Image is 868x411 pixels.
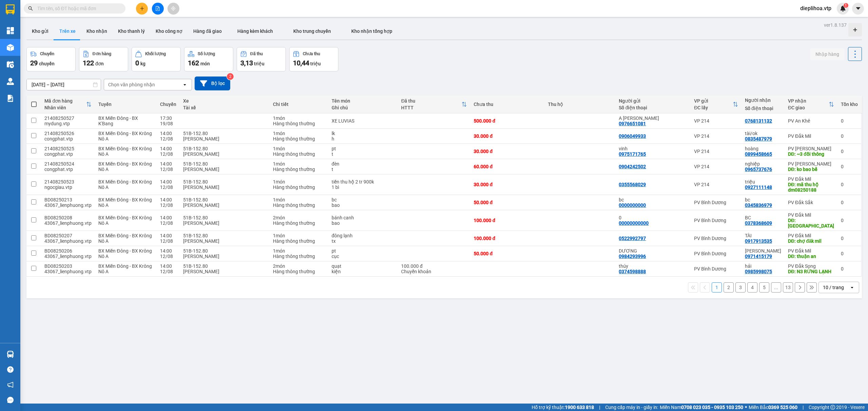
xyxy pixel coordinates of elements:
[93,51,111,56] div: Đơn hàng
[98,102,153,107] div: Tuyến
[619,236,646,241] div: 0522992797
[788,105,829,110] div: ĐC giao
[44,215,92,220] div: BD08250208
[619,254,646,259] div: 0984293996
[619,164,646,169] div: 0904242502
[332,161,394,167] div: đèn
[841,236,858,241] div: 0
[136,3,148,15] button: plus
[771,282,781,293] button: ...
[273,233,325,238] div: 1 món
[44,185,92,190] div: ngocgiau.vtp
[788,269,834,274] div: DĐ: N3 RỪNG LẠNH
[619,220,649,226] div: 00000000000
[401,269,467,274] div: Chuyển khoản
[98,233,152,244] span: BX Miền Đông - BX Krông Nô A
[788,263,834,269] div: PV Đắk Song
[28,6,33,11] span: search
[7,397,14,403] span: message
[98,248,152,259] span: BX Miền Đông - BX Krông Nô A
[273,220,325,226] div: Hàng thông thường
[160,121,176,126] div: 19/08
[237,28,273,34] span: Hàng kèm khách
[474,149,541,154] div: 30.000 đ
[694,251,738,256] div: PV Bình Dương
[724,282,734,293] button: 2
[293,28,331,34] span: Kho trung chuyển
[694,236,738,241] div: PV Bình Dương
[841,218,858,223] div: 0
[160,102,176,107] div: Chuyến
[712,282,722,293] button: 1
[474,118,541,124] div: 500.000 đ
[273,215,325,220] div: 2 món
[844,3,848,8] sup: 1
[27,79,101,90] input: Select a date range.
[83,59,94,67] span: 122
[565,405,594,410] strong: 1900 633 818
[273,121,325,126] div: Hàng thông thường
[332,136,394,142] div: h
[188,23,227,39] button: Hàng đã giao
[183,220,266,226] div: [PERSON_NAME]
[788,151,834,157] div: DĐ: ~3 đồi thông
[273,151,325,157] div: Hàng thông thường
[98,263,152,274] span: BX Miền Đông - BX Krông Nô A
[98,179,152,190] span: BX Miền Đông - BX Krông Nô A
[7,61,14,68] img: warehouse-icon
[44,115,92,121] div: 21408250527
[788,98,829,104] div: VP nhận
[195,77,230,90] button: Bộ lọc
[183,98,266,104] div: Xe
[852,3,864,15] button: caret-down
[98,161,152,172] span: BX Miền Đông - BX Krông Nô A
[332,185,394,190] div: 1 bì
[788,118,834,124] div: PV An Khê
[289,47,338,71] button: Chưa thu10,44 triệu
[745,151,772,157] div: 0899458665
[183,185,266,190] div: [PERSON_NAME]
[44,269,92,274] div: 43067_lienphuong.vtp
[273,269,325,274] div: Hàng thông thường
[619,215,687,220] div: 0
[30,59,38,67] span: 29
[273,248,325,254] div: 1 món
[183,248,266,254] div: 51B-152.80
[474,251,541,256] div: 50.000 đ
[26,47,76,71] button: Chuyến29chuyến
[183,105,266,110] div: Tài xế
[44,131,92,136] div: 21408250526
[160,146,176,151] div: 14:00
[108,81,155,88] div: Chọn văn phòng nhận
[135,59,139,67] span: 0
[332,263,394,269] div: quạt
[44,121,92,126] div: mydung.vtp
[474,133,541,139] div: 30.000 đ
[160,233,176,238] div: 14:00
[619,263,687,269] div: thúy
[841,118,858,124] div: 0
[44,238,92,244] div: 43067_lienphuong.vtp
[759,282,769,293] button: 5
[619,197,687,202] div: bc
[37,5,117,12] input: Tìm tên, số ĐT hoặc mã đơn
[788,146,834,151] div: PV [PERSON_NAME]
[691,95,742,113] th: Toggle SortBy
[44,179,92,185] div: 21408250523
[332,151,394,157] div: t
[351,28,392,34] span: Kho nhận tổng hợp
[745,215,781,220] div: BC
[332,179,394,185] div: tiền thu hộ 2 tr 900k
[841,182,858,187] div: 0
[273,102,325,107] div: Chi tiết
[745,202,772,208] div: 0345836979
[44,202,92,208] div: 43067_lienphuong.vtp
[183,215,266,220] div: 51B-152.80
[788,182,834,193] div: DĐ: mã thu hộ dm08250188
[7,351,14,358] img: warehouse-icon
[398,95,470,113] th: Toggle SortBy
[788,133,834,139] div: PV Đắk Mil
[747,282,757,293] button: 4
[44,151,92,157] div: congphat.vtp
[745,238,772,244] div: 0917913535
